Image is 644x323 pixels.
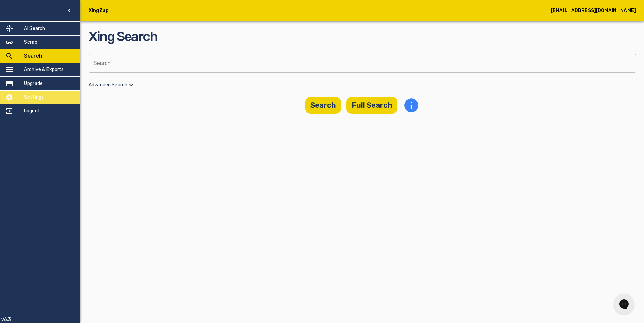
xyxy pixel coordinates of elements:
h5: Upgrade [24,80,43,87]
input: Search [89,54,631,73]
iframe: Gorgias live chat messenger [610,291,637,316]
h5: AI Search [24,25,45,32]
h5: Scrap [24,39,37,46]
h5: Search [24,52,42,60]
h2: Xing Search [89,27,636,46]
h5: XingZap [89,7,109,14]
h5: Settings [24,94,44,101]
p: v6.3 [1,316,11,323]
p: Advanced Search [89,81,636,89]
button: Full Search [346,97,397,114]
h5: Archive & Exports [24,66,64,73]
h5: Logout [24,108,40,114]
h5: [EMAIL_ADDRESS][DOMAIN_NAME] [551,7,636,14]
button: Search [305,97,341,114]
svg: info [403,97,420,114]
